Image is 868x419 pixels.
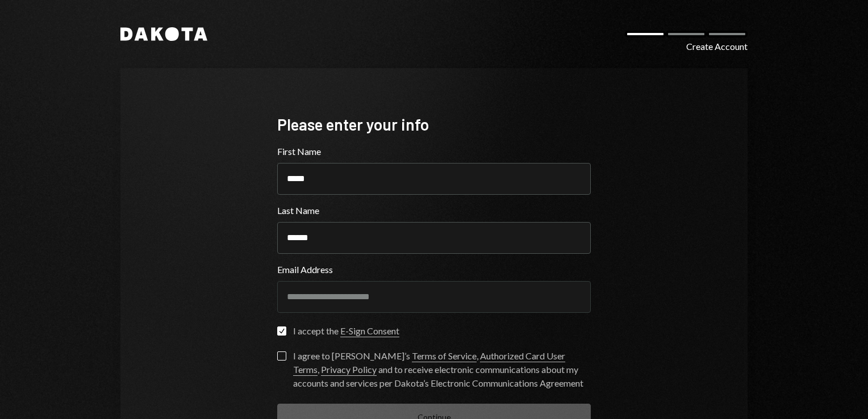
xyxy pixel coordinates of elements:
[293,324,399,338] div: I accept the
[293,350,565,376] a: Authorized Card User Terms
[277,114,591,136] div: Please enter your info
[321,364,377,376] a: Privacy Policy
[277,326,286,336] button: I accept the E-Sign Consent
[340,325,399,337] a: E-Sign Consent
[412,350,477,362] a: Terms of Service
[277,204,591,217] label: Last Name
[277,145,591,158] label: First Name
[277,263,591,276] label: Email Address
[277,351,286,361] button: I agree to [PERSON_NAME]’s Terms of Service, Authorized Card User Terms, Privacy Policy and to re...
[686,40,748,53] div: Create Account
[293,349,591,390] div: I agree to [PERSON_NAME]’s , , and to receive electronic communications about my accounts and ser...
